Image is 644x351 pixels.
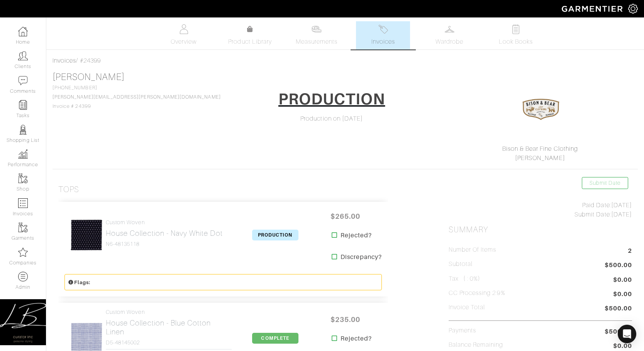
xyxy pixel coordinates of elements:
[511,24,521,34] img: todo-9ac3debb85659649dc8f770b8b6100bb5dab4b48dedcbae339e5042a72dfd3cc.svg
[449,246,497,254] h5: Number of Items
[296,37,338,46] span: Measurements
[605,261,632,271] span: $500.00
[53,85,221,109] span: [PHONE_NUMBER] Invoice # 24399
[58,185,79,194] h3: Tops
[449,290,505,297] h5: CC Processing 2.9%
[53,72,125,82] a: [PERSON_NAME]
[522,90,560,129] img: 1yXh2HH4tuYUbdo6fnAe5gAv.png
[252,334,298,341] a: COMPLETE
[613,290,632,300] span: $0.00
[53,94,221,100] a: [PERSON_NAME][EMAIL_ADDRESS][PERSON_NAME][DOMAIN_NAME]
[106,339,232,346] h4: D5-48145002
[312,24,321,34] img: measurements-466bbee1fd09ba9460f595b01e5d73f9e2bff037440d3c8f018324cb6cdf7a4a.svg
[341,334,372,343] strong: Rejected?
[613,275,632,285] span: $0.00
[499,37,533,46] span: Look Books
[252,231,298,238] a: PRODUCTION
[157,21,211,49] a: Overview
[341,252,382,262] strong: Discrepancy?
[252,333,298,344] span: COMPLETE
[252,230,298,240] span: PRODUCTION
[322,311,369,328] span: $235.00
[18,272,28,281] img: custom-products-icon-6973edde1b6c6774590e2ad28d3d057f2f42decad08aa0e48061009ba2575b3a.png
[356,21,410,49] a: Invoices
[341,231,372,240] strong: Rejected?
[449,327,476,334] h5: Payments
[106,219,223,226] h4: Custom Woven
[489,21,543,49] a: Look Books
[179,24,188,34] img: basicinfo-40fd8af6dae0f16599ec9e87c0ef1c0a1fdea2edbe929e3d69a839185d80c458.svg
[106,319,232,336] h2: House Collection - Blue Cotton Linen
[53,57,76,64] a: Invoices
[53,56,638,65] div: / #24399
[436,37,463,46] span: Wardrobe
[322,208,369,225] span: $265.00
[18,51,28,61] img: clients-icon-6bae9207a08558b7cb47a8932f037763ab4055f8c8b6bfacd5dc20c3e0201464.png
[106,309,232,346] a: Custom Woven House Collection - Blue Cotton Linen D5-48145002
[240,114,424,123] div: Production on [DATE]
[515,155,565,162] a: [PERSON_NAME]
[18,198,28,208] img: orders-icon-0abe47150d42831381b5fb84f609e132dff9fe21cb692f30cb5eec754e2cba89.png
[502,145,578,152] a: Bison & Bear Fine Clothing
[18,149,28,159] img: graph-8b7af3c665d003b59727f371ae50e7771705bf0c487971e6e97d053d13c5068d.png
[582,202,611,209] span: Paid Date:
[18,174,28,183] img: garments-icon-b7da505a4dc4fd61783c78ac3ca0ef83fa9d6f193b1c9dc38574b1d14d53ca28.png
[18,247,28,257] img: companies-icon-14a0f246c7e91f24465de634b560f0151b0cc5c9ce11af5fac52e6d7d6371812.png
[445,24,454,34] img: wardrobe-487a4870c1b7c33e795ec22d11cfc2ed9d08956e64fb3008fe2437562e282088.svg
[18,27,28,36] img: dashboard-icon-dbcd8f5a0b271acd01030246c82b418ddd0df26cd7fceb0bd07c9910d44c42f6.png
[618,325,636,343] div: Open Intercom Messenger
[575,211,611,218] span: Submit Date:
[449,261,473,268] h5: Subtotal
[449,275,481,283] h5: Tax ( : 0%)
[449,201,632,219] div: [DATE] [DATE]
[228,37,272,46] span: Product Library
[422,21,476,49] a: Wardrobe
[70,219,103,251] img: mGoJJaTVdpWDAUhvtTo62Cxy
[449,341,503,349] h5: Balance Remaining
[171,37,197,46] span: Overview
[106,241,223,247] h4: N6-48135118
[378,24,388,34] img: orders-27d20c2124de7fd6de4e0e44c1d41de31381a507db9b33961299e4e07d508b8c.svg
[628,246,632,257] span: 2
[18,125,28,135] img: stylists-icon-eb353228a002819b7ec25b43dbf5f0378dd9e0616d9560372ff212230b889e62.png
[582,177,628,189] a: Submit Date
[605,304,632,314] span: $500.00
[449,225,632,235] h2: Summary
[106,309,232,315] h4: Custom Woven
[290,21,344,49] a: Measurements
[18,76,28,85] img: comment-icon-a0a6a9ef722e966f86d9cbdc48e553b5cf19dbc54f86b18d962a5391bc8f6eb6.png
[18,100,28,110] img: reminder-icon-8004d30b9f0a5d33ae49ab947aed9ed385cf756f9e5892f1edd6e32f2345188e.png
[18,223,28,232] img: garments-icon-b7da505a4dc4fd61783c78ac3ca0ef83fa9d6f193b1c9dc38574b1d14d53ca28.png
[558,2,628,15] img: garmentier-logo-header-white-b43fb05a5012e4ada735d5af1a66efaba907eab6374d6393d1fbf88cb4ef424d.png
[449,304,485,311] h5: Invoice Total
[223,25,277,46] a: Product Library
[628,4,638,14] img: gear-icon-white-bd11855cb880d31180b6d7d6211b90ccbf57a29d726f0c71d8c61bd08dd39cc2.png
[605,327,632,336] span: $500.00
[371,37,395,46] span: Invoices
[106,219,223,247] a: Custom Woven House Collection - Navy White Dot N6-48135118
[278,90,385,108] h1: PRODUCTION
[273,87,390,114] a: PRODUCTION
[106,229,223,238] h2: House Collection - Navy White Dot
[68,279,90,285] small: Flags:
